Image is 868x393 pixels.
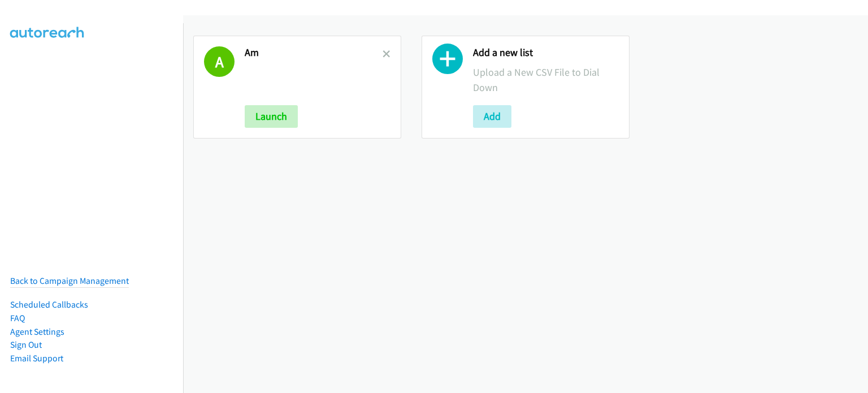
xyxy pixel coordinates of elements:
[473,64,619,95] p: Upload a New CSV File to Dial Down
[245,46,383,59] h2: Am
[473,46,619,59] h2: Add a new list
[10,353,63,364] a: Email Support
[10,275,129,286] a: Back to Campaign Management
[10,299,88,310] a: Scheduled Callbacks
[204,46,235,77] h1: A
[473,105,511,128] button: Add
[10,326,64,337] a: Agent Settings
[245,105,298,128] button: Launch
[10,339,42,350] a: Sign Out
[10,313,25,323] a: FAQ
